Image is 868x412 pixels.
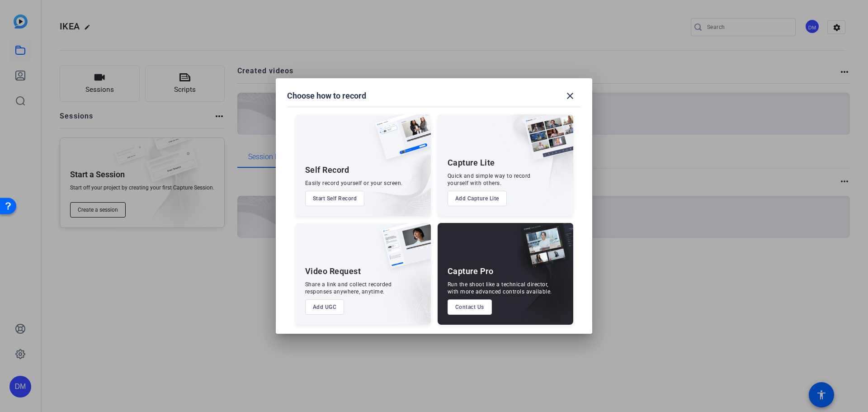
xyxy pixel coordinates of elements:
div: Share a link and collect recorded responses anywhere, anytime. [305,281,392,295]
button: Start Self Record [305,191,365,206]
div: Video Request [305,266,361,277]
img: embarkstudio-capture-lite.png [492,114,573,205]
button: Contact Us [448,299,492,315]
h1: Choose how to record [287,90,366,101]
button: Add UGC [305,299,344,315]
img: embarkstudio-self-record.png [352,134,431,216]
div: Quick and simple way to record yourself with others. [448,172,531,187]
div: Self Record [305,165,349,175]
img: self-record.png [368,114,431,169]
img: ugc-content.png [375,223,431,278]
img: capture-lite.png [517,114,573,170]
div: Easily record yourself or your screen. [305,180,403,187]
img: embarkstudio-ugc-content.png [378,251,431,325]
div: Capture Lite [448,157,495,168]
div: Run the shoot like a technical director, with more advanced controls available. [448,281,552,295]
img: capture-pro.png [514,223,573,278]
button: Add Capture Lite [448,191,507,206]
img: embarkstudio-capture-pro.png [506,234,573,325]
mat-icon: close [565,90,576,101]
div: Capture Pro [448,266,494,277]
